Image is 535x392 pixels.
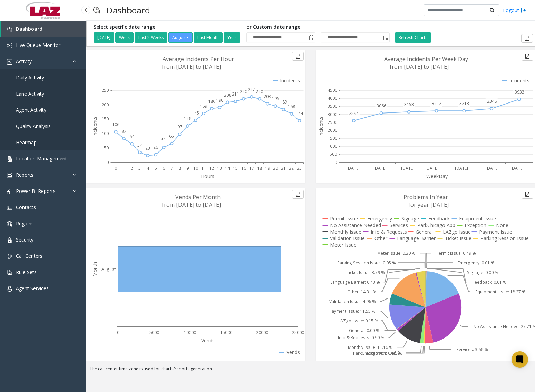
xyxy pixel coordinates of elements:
[456,346,488,352] text: Services: 3.66 %
[329,298,376,304] text: Validation Issue: 4.96 %
[289,165,294,171] text: 22
[436,250,476,256] text: Permit Issue: 0.49 %
[510,165,524,171] text: [DATE]
[7,27,12,32] img: 'icon'
[169,133,174,139] text: 65
[375,350,401,356] text: None: 1.46 %
[101,130,109,136] text: 100
[101,266,116,272] text: August
[338,335,385,341] text: Info & Requests: 0.99 %
[503,7,526,14] a: Logout
[16,74,44,81] span: Daily Activity
[220,330,232,335] text: 15000
[16,236,33,243] span: Security
[16,155,67,162] span: Location Management
[7,270,12,275] img: 'icon'
[522,190,533,199] button: Export to pdf
[7,286,12,292] img: 'icon'
[155,165,157,171] text: 5
[94,32,114,43] button: [DATE]
[7,43,12,48] img: 'icon'
[246,24,390,30] h5: or Custom date range
[328,127,337,133] text: 2000
[130,165,133,171] text: 2
[475,289,526,295] text: Equipment Issue: 18.27 %
[334,159,337,165] text: 0
[121,128,126,134] text: 82
[16,253,42,259] span: Call Centers
[401,165,414,171] text: [DATE]
[112,121,119,127] text: 106
[328,111,337,117] text: 3000
[515,89,524,95] text: 3933
[129,134,135,139] text: 64
[337,260,396,266] text: Parking Session Issue: 0.05 %
[7,254,12,259] img: 'icon'
[147,165,149,171] text: 4
[521,34,533,43] button: Export to pdf
[455,165,468,171] text: [DATE]
[521,7,526,14] img: logout
[233,165,238,171] text: 15
[16,123,51,129] span: Quality Analysis
[153,144,158,150] text: 26
[257,165,262,171] text: 18
[347,289,376,295] text: Other: 14.31 %
[16,107,46,113] span: Agent Activity
[281,165,286,171] text: 21
[403,193,448,201] text: Problems In Year
[318,117,324,137] text: Incidents
[16,269,37,275] span: Rule Sets
[232,91,239,97] text: 211
[145,145,150,151] text: 23
[7,221,12,227] img: 'icon'
[101,87,109,93] text: 250
[16,188,56,194] span: Power BI Reports
[7,173,12,178] img: 'icon'
[162,201,221,208] text: from [DATE] to [DATE]
[123,165,125,171] text: 1
[104,145,109,151] text: 50
[384,55,468,63] text: Average Incidents Per Week Day
[117,330,119,335] text: 0
[353,350,402,356] text: ParkChicago App: 0.63 %
[86,366,535,375] div: The call center time zone is used for charts/reports generation
[367,350,401,356] text: Exception: 0.16 %
[168,32,193,43] button: August
[426,173,448,179] text: WeekDay
[194,32,223,43] button: Last Month
[216,97,223,103] text: 190
[248,87,255,92] text: 227
[249,165,254,171] text: 17
[382,33,389,42] span: Toggle popup
[473,279,507,285] text: Feedback: 0.01 %
[208,98,215,104] text: 186
[292,190,304,199] button: Export to pdf
[7,205,12,210] img: 'icon'
[101,116,109,122] text: 150
[432,100,441,106] text: 3212
[330,279,380,285] text: Language Barrier: 0.43 %
[138,165,141,171] text: 3
[240,89,247,95] text: 220
[292,52,304,61] button: Export to pdf
[347,165,360,171] text: [DATE]
[16,204,36,210] span: Contacts
[408,201,449,208] text: for year [DATE]
[486,165,499,171] text: [DATE]
[137,142,143,148] text: 34
[135,32,167,43] button: Last 2 Weeks
[377,250,416,256] text: Meter Issue: 0.20 %
[329,308,376,314] text: Payment Issue: 11.55 %
[265,165,270,171] text: 19
[224,32,240,43] button: Year
[192,110,199,116] text: 145
[348,344,393,350] text: Monthly Issue: 11.16 %
[288,104,295,109] text: 168
[200,103,207,109] text: 169
[292,330,304,335] text: 25000
[467,269,498,275] text: Signage: 0.00 %
[459,100,469,106] text: 3213
[272,96,279,101] text: 195
[328,119,337,125] text: 2500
